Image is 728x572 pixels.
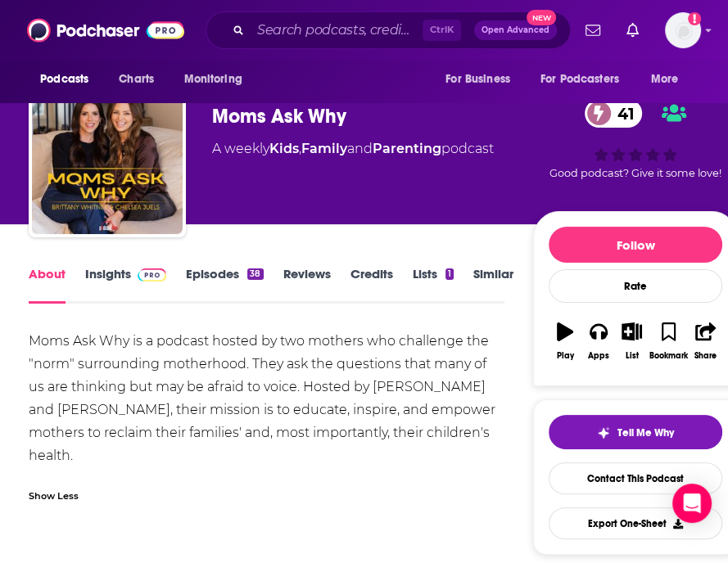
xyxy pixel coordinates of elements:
[269,141,299,156] a: Kids
[251,17,423,43] input: Search podcasts, credits, & more...
[549,415,722,449] button: tell me why sparkleTell Me Why
[85,266,166,304] a: InsightsPodchaser Pro
[665,12,701,48] button: Show profile menu
[29,64,110,95] button: open menu
[649,312,689,371] button: Bookmark
[27,15,184,46] img: Podchaser - Follow, Share and Rate Podcasts
[588,351,609,361] div: Apps
[40,68,88,91] span: Podcasts
[617,426,673,439] span: Tell Me Why
[119,68,154,91] span: Charts
[665,12,701,48] span: Logged in as nicole.koremenos
[32,83,183,234] img: Moms Ask Why
[549,312,582,371] button: Play
[640,64,699,95] button: open menu
[582,312,616,371] button: Apps
[689,312,722,371] button: Share
[474,20,557,40] button: Open AdvancedNew
[350,266,393,304] a: Credits
[557,351,574,361] div: Play
[694,351,717,361] div: Share
[482,26,549,34] span: Open Advanced
[373,141,441,156] a: Parenting
[665,12,701,48] img: User Profile
[183,68,242,91] span: Monitoring
[688,12,701,25] svg: Add a profile image
[347,141,373,156] span: and
[549,227,722,263] button: Follow
[206,11,571,49] div: Search podcasts, credits, & more...
[138,268,166,281] img: Podchaser Pro
[108,64,164,95] a: Charts
[445,68,510,91] span: For Business
[299,141,301,156] span: ,
[615,312,649,371] button: List
[473,266,513,304] a: Similar
[445,268,454,280] div: 1
[651,68,679,91] span: More
[247,268,263,280] div: 38
[601,99,643,128] span: 41
[212,139,494,159] div: A weekly podcast
[579,16,607,44] a: Show notifications dropdown
[626,351,639,361] div: List
[549,462,722,494] a: Contact This Podcast
[540,68,619,91] span: For Podcasters
[549,507,722,539] button: Export One-Sheet
[186,266,263,304] a: Episodes38
[585,99,643,128] a: 41
[672,484,712,523] div: Open Intercom Messenger
[620,16,645,44] a: Show notifications dropdown
[172,64,263,95] button: open menu
[283,266,331,304] a: Reviews
[549,167,721,179] span: Good podcast? Give it some love!
[413,266,454,304] a: Lists1
[29,266,66,304] a: About
[29,330,504,467] div: Moms Ask Why is a podcast hosted by two mothers who challenge the "norm" surrounding motherhood. ...
[597,426,610,439] img: tell me why sparkle
[423,20,461,41] span: Ctrl K
[549,269,722,303] div: Rate
[649,351,688,361] div: Bookmark
[301,141,347,156] a: Family
[434,64,531,95] button: open menu
[527,10,556,25] span: New
[530,64,643,95] button: open menu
